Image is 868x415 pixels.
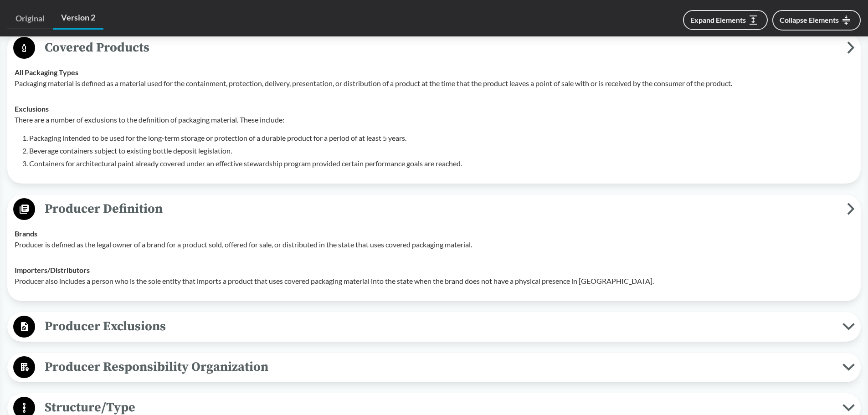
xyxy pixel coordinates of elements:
span: Producer Responsibility Organization [35,357,842,377]
a: Version 2 [53,7,103,30]
p: Packaging material is defined as a material used for the containment, protection, delivery, prese... [15,78,853,89]
button: Collapse Elements [772,10,861,31]
span: Producer Exclusions [35,316,842,337]
button: Producer Exclusions [10,315,858,338]
li: Containers for architectural paint already covered under an effective stewardship program provide... [29,158,853,169]
strong: Importers/​Distributors [15,266,90,274]
strong: Exclusions [15,104,49,113]
button: Producer Responsibility Organization [10,356,858,379]
li: Beverage containers subject to existing bottle deposit legislation. [29,145,853,156]
button: Producer Definition [10,198,858,221]
p: There are a number of exclusions to the definition of packaging material. These include: [15,114,853,125]
span: Producer Definition [35,199,847,219]
strong: Brands [15,229,37,238]
button: Expand Elements [683,10,768,30]
a: Original [7,8,53,29]
li: Packaging intended to be used for the long-term storage or protection of a durable product for a ... [29,133,853,143]
p: Producer is defined as the legal owner of a brand for a product sold, offered for sale, or distri... [15,239,853,250]
p: Producer also includes a person who is the sole entity that imports a product that uses covered p... [15,276,853,287]
strong: All Packaging Types [15,68,78,77]
button: Covered Products [10,36,858,60]
span: Covered Products [35,37,847,58]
